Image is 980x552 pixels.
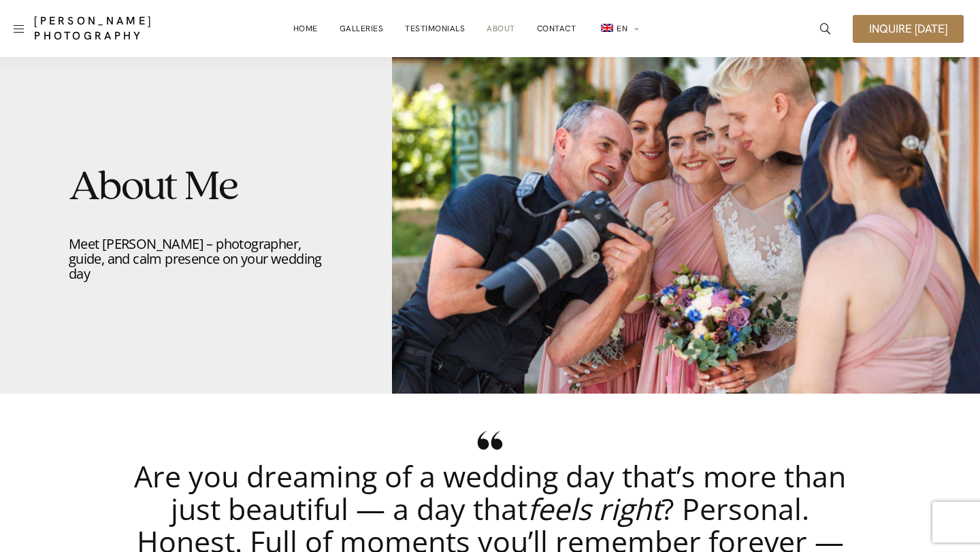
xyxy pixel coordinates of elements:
[340,15,384,42] a: Galleries
[34,14,193,44] a: [PERSON_NAME] Photography
[69,169,323,206] h1: About Me
[853,15,964,43] a: Inquire [DATE]
[293,15,318,42] a: Home
[598,15,639,43] a: en_GBEN
[487,15,515,42] a: About
[405,15,465,42] a: Testimonials
[869,23,947,35] span: Inquire [DATE]
[537,15,576,42] a: Contact
[813,16,838,41] a: icon-magnifying-glass34
[601,24,613,32] img: EN
[527,489,661,529] em: feels right
[617,23,627,34] span: EN
[69,237,323,281] p: Meet [PERSON_NAME] – photographer, guide, and calm presence on your wedding day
